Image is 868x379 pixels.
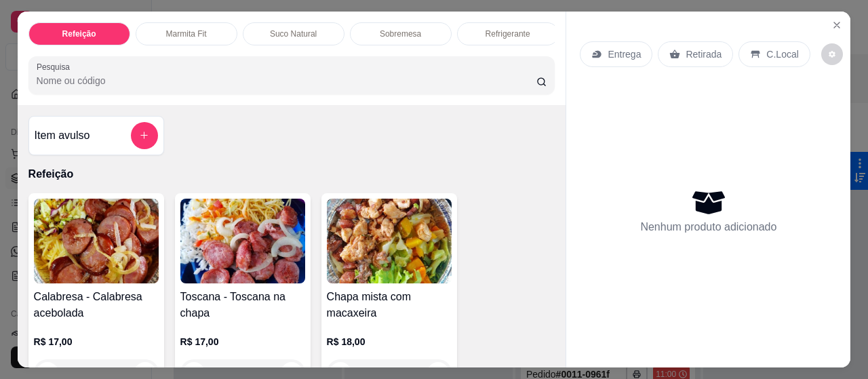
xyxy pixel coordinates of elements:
[380,28,421,39] p: Sobremesa
[28,166,555,182] p: Refeição
[821,43,843,65] button: decrease-product-quantity
[166,28,207,39] p: Marmita Fit
[180,289,305,321] h4: Toscana - Toscana na chapa
[34,335,159,348] p: R$ 17,00
[35,127,90,144] h4: Item avulso
[640,219,776,235] p: Nenhum produto adicionado
[686,47,722,61] p: Retirada
[270,28,317,39] p: Suco Natural
[608,47,641,61] p: Entrega
[180,335,305,348] p: R$ 17,00
[34,289,159,321] h4: Calabresa - Calabresa acebolada
[327,199,452,283] img: product-image
[327,289,452,321] h4: Chapa mista com macaxeira
[62,28,96,39] p: Refeição
[34,199,159,283] img: product-image
[180,199,305,283] img: product-image
[766,47,798,61] p: C.Local
[37,61,75,73] label: Pesquisa
[486,28,530,39] p: Refrigerante
[131,122,158,149] button: add-separate-item
[37,74,536,87] input: Pesquisa
[327,335,452,348] p: R$ 18,00
[826,14,848,36] button: Close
